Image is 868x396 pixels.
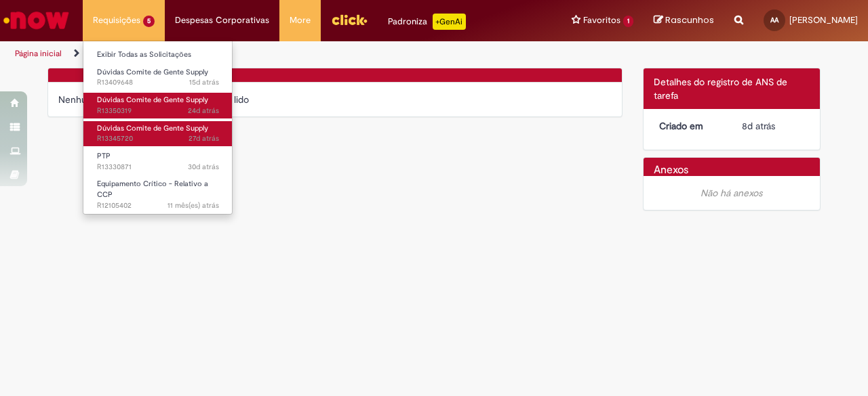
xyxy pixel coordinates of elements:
[742,120,775,132] span: 8d atrás
[167,200,219,211] span: 11 mês(es) atrás
[388,14,466,30] div: Padroniza
[97,179,208,200] span: Equipamento Crítico - Relativo a CCP
[433,14,466,30] p: +GenAi
[654,14,714,27] a: Rascunhos
[97,95,208,105] span: Dúvidas Comite de Gente Supply
[97,200,219,211] span: R12105402
[188,162,219,172] time: 28/07/2025 18:20:30
[15,48,62,59] a: Página inicial
[10,41,568,66] ul: Trilhas de página
[97,151,111,161] span: PTP
[654,164,688,177] h2: Anexos
[742,120,775,132] time: 20/08/2025 11:45:50
[83,121,233,146] a: Aberto R13345720 : Dúvidas Comite de Gente Supply
[742,119,805,133] div: 20/08/2025 11:45:50
[623,16,633,27] span: 1
[97,162,219,173] span: R13330871
[583,14,620,27] span: Favoritos
[188,106,219,116] span: 24d atrás
[143,16,155,27] span: 5
[189,133,219,144] time: 01/08/2025 13:43:26
[654,76,787,102] span: Detalhes do registro de ANS de tarefa
[188,106,219,116] time: 04/08/2025 11:33:53
[189,133,219,144] span: 27d atrás
[331,9,368,30] img: click_logo_yellow_360x200.png
[167,200,219,211] time: 08/10/2024 13:30:34
[97,123,208,133] span: Dúvidas Comite de Gente Supply
[97,67,208,77] span: Dúvidas Comite de Gente Supply
[83,41,233,215] ul: Requisições
[97,133,219,144] span: R13345720
[290,14,311,27] span: More
[1,7,71,34] img: ServiceNow
[97,77,219,88] span: R13409648
[701,187,762,199] em: Não há anexos
[83,93,233,118] a: Aberto R13350319 : Dúvidas Comite de Gente Supply
[789,14,858,26] span: [PERSON_NAME]
[189,77,219,87] span: 15d atrás
[83,149,233,174] a: Aberto R13330871 : PTP
[175,14,269,27] span: Despesas Corporativas
[649,119,732,133] dt: Criado em
[83,47,233,62] a: Exibir Todas as Solicitações
[83,65,233,90] a: Aberto R13409648 : Dúvidas Comite de Gente Supply
[58,93,612,106] div: Nenhum campo de comentário pode ser lido
[93,14,140,27] span: Requisições
[665,14,714,26] span: Rascunhos
[97,106,219,116] span: R13350319
[770,16,778,24] span: AA
[188,162,219,172] span: 30d atrás
[83,177,233,206] a: Aberto R12105402 : Equipamento Crítico - Relativo a CCP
